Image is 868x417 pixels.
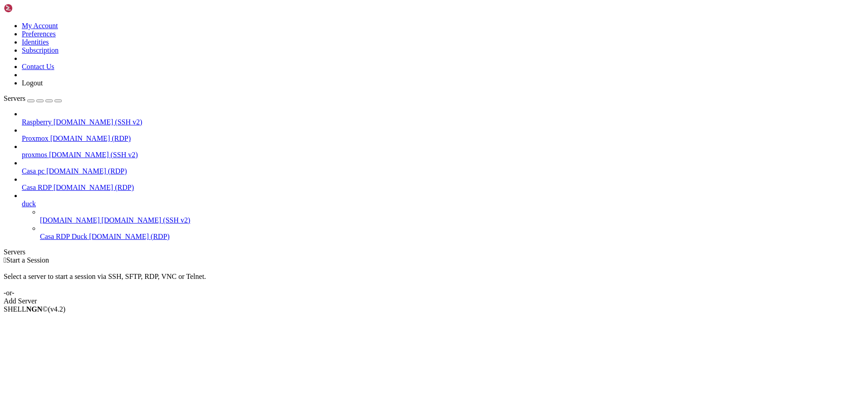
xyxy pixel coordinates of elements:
[22,200,864,208] a: duck
[22,118,52,126] span: Raspberry
[6,256,49,264] span: Start a Session
[22,151,47,159] span: proxmos
[22,126,864,143] li: Proxmox [DOMAIN_NAME] (RDP)
[4,94,25,102] span: Servers
[40,216,100,224] span: [DOMAIN_NAME]
[22,151,864,159] a: proxmos [DOMAIN_NAME] (SSH v2)
[4,305,65,313] span: SHELL ©
[22,63,54,70] a: Contact Us
[22,134,864,143] a: Proxmox [DOMAIN_NAME] (RDP)
[22,184,864,192] a: Casa RDP [DOMAIN_NAME] (RDP)
[54,118,143,126] span: [DOMAIN_NAME] (SSH v2)
[40,216,864,224] a: [DOMAIN_NAME] [DOMAIN_NAME] (SSH v2)
[40,233,864,241] a: Casa RDP Duck [DOMAIN_NAME] (RDP)
[4,248,864,256] div: Servers
[50,134,131,142] span: [DOMAIN_NAME] (RDP)
[22,30,56,38] a: Preferences
[22,118,864,126] a: Raspberry [DOMAIN_NAME] (SSH v2)
[46,167,127,175] span: [DOMAIN_NAME] (RDP)
[22,79,43,87] a: Logout
[4,264,864,297] div: Select a server to start a session via SSH, SFTP, RDP, VNC or Telnet. -or-
[22,159,864,175] li: Casa pc [DOMAIN_NAME] (RDP)
[22,110,864,126] li: Raspberry [DOMAIN_NAME] (SSH v2)
[49,151,138,159] span: [DOMAIN_NAME] (SSH v2)
[22,167,864,175] a: Casa pc [DOMAIN_NAME] (RDP)
[22,175,864,192] li: Casa RDP [DOMAIN_NAME] (RDP)
[22,22,58,30] a: My Account
[54,184,134,191] span: [DOMAIN_NAME] (RDP)
[4,4,56,13] img: Shellngn
[22,192,864,241] li: duck
[102,216,191,224] span: [DOMAIN_NAME] (SSH v2)
[40,233,87,240] span: Casa RDP Duck
[22,184,52,191] span: Casa RDP
[26,305,43,313] b: NGN
[48,305,66,313] span: 4.2.0
[4,256,6,264] span: 
[22,143,864,159] li: proxmos [DOMAIN_NAME] (SSH v2)
[22,38,49,46] a: Identities
[40,224,864,241] li: Casa RDP Duck [DOMAIN_NAME] (RDP)
[22,134,49,142] span: Proxmox
[22,167,44,175] span: Casa pc
[22,46,59,54] a: Subscription
[89,233,169,240] span: [DOMAIN_NAME] (RDP)
[4,297,864,305] div: Add Server
[22,200,36,208] span: duck
[40,208,864,224] li: [DOMAIN_NAME] [DOMAIN_NAME] (SSH v2)
[4,94,62,102] a: Servers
